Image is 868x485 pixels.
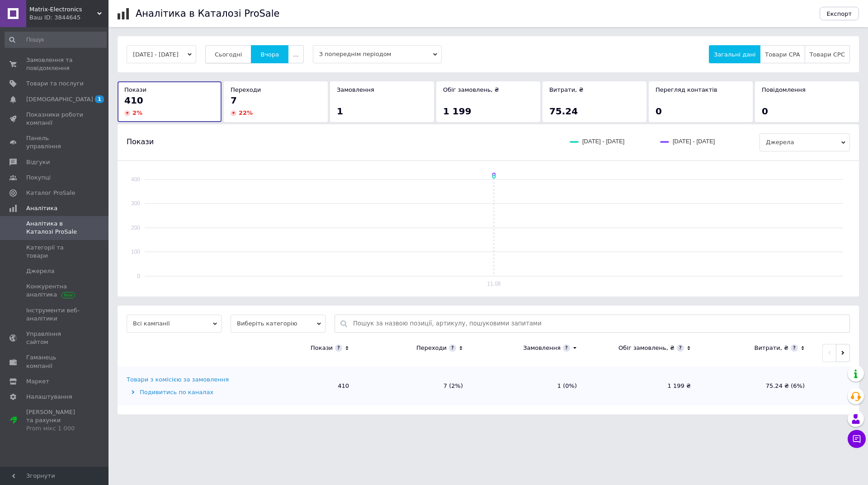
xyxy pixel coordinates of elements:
span: Переходи [231,86,261,93]
span: Замовлення та повідомлення [26,56,84,72]
span: Товари CPA [765,51,800,58]
button: Загальні дані [709,45,760,63]
span: З попереднім періодом [313,45,442,63]
span: Показники роботи компанії [26,111,84,127]
span: Покази [127,137,154,147]
span: Аналітика [26,204,57,212]
span: Всі кампанії [127,315,222,333]
span: Виберіть категорію [231,315,325,333]
span: 0 [656,106,662,117]
button: Вчора [251,45,288,63]
span: Маркет [26,377,49,386]
span: Гаманець компанії [26,353,84,370]
span: Товари CPC [810,51,845,58]
button: Чат з покупцем [848,430,866,448]
span: Замовлення [337,86,374,93]
span: Конкурентна аналітика [26,283,84,299]
text: 100 [131,249,140,255]
text: 300 [131,200,140,207]
span: Вчора [260,51,279,58]
span: Аналітика в Каталозі ProSale [26,220,84,236]
span: Покази [124,86,146,93]
span: Покупці [26,174,51,182]
span: Налаштування [26,393,72,401]
span: Джерела [759,133,850,151]
span: ... [293,51,298,58]
span: Повідомлення [762,86,806,93]
div: Prom мікс 1 000 [26,424,84,433]
div: Витрати, ₴ [754,344,788,352]
span: Matrix-Electronics [29,5,97,14]
span: Відгуки [26,158,50,166]
span: Перегляд контактів [656,86,717,93]
div: Товари з комісією за замовлення [127,376,229,384]
span: 410 [124,95,143,106]
span: Каталог ProSale [26,189,75,197]
td: 410 [244,367,358,405]
span: 1 [95,95,104,103]
td: 1 199 ₴ [586,367,700,405]
text: 200 [131,225,140,231]
text: 11.08 [487,281,500,287]
span: 1 199 [443,106,472,117]
span: [DEMOGRAPHIC_DATA] [26,95,93,104]
td: 7 (2%) [358,367,472,405]
span: [PERSON_NAME] та рахунки [26,408,84,433]
button: Товари CPC [805,45,850,63]
button: Сьогодні [205,45,252,63]
td: 1 (0%) [472,367,586,405]
button: [DATE] - [DATE] [127,45,196,63]
td: 75.24 ₴ (6%) [700,367,814,405]
span: 75.24 [549,106,578,117]
div: Ваш ID: 3844645 [29,14,108,22]
input: Пошук за назвою позиції, артикулу, пошуковими запитами [353,315,845,332]
span: Категорії та товари [26,244,84,260]
span: Інструменти веб-аналітики [26,306,84,323]
button: ... [288,45,303,63]
span: 0 [762,106,768,117]
button: Експорт [820,7,859,20]
span: Панель управління [26,134,84,151]
span: Сьогодні [215,51,242,58]
div: Замовлення [523,344,561,352]
span: Експорт [827,10,852,17]
span: Товари та послуги [26,80,84,88]
span: 22 % [239,109,253,116]
input: Пошук [5,32,107,48]
div: Покази [311,344,333,352]
text: 400 [131,176,140,183]
div: Обіг замовлень, ₴ [618,344,675,352]
div: Подивитись по каналах [127,388,242,396]
div: Переходи [416,344,447,352]
span: Управління сайтом [26,330,84,346]
span: 7 [231,95,237,106]
text: 0 [137,273,140,279]
span: 1 [337,106,343,117]
span: 2 % [132,109,142,116]
button: Товари CPA [760,45,805,63]
span: Обіг замовлень, ₴ [443,86,499,93]
span: Витрати, ₴ [549,86,584,93]
h1: Аналітика в Каталозі ProSale [136,8,279,19]
span: Джерела [26,267,54,275]
span: Загальні дані [714,51,755,58]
